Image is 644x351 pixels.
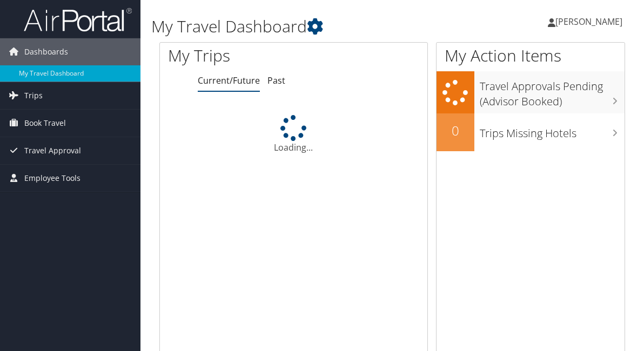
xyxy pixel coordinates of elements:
[151,15,473,38] h1: My Travel Dashboard
[480,73,625,109] h3: Travel Approvals Pending (Advisor Booked)
[437,44,625,67] h1: My Action Items
[24,82,43,109] span: Trips
[24,38,68,65] span: Dashboards
[198,75,260,86] a: Current/Future
[437,122,474,140] h2: 0
[548,5,633,38] a: [PERSON_NAME]
[24,110,66,137] span: Book Travel
[437,113,625,151] a: 0Trips Missing Hotels
[267,75,285,86] a: Past
[24,7,132,32] img: airportal-logo.png
[24,137,81,164] span: Travel Approval
[160,115,427,154] div: Loading...
[480,120,625,141] h3: Trips Missing Hotels
[24,165,81,192] span: Employee Tools
[168,44,308,67] h1: My Trips
[437,71,625,113] a: Travel Approvals Pending (Advisor Booked)
[555,16,622,28] span: [PERSON_NAME]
